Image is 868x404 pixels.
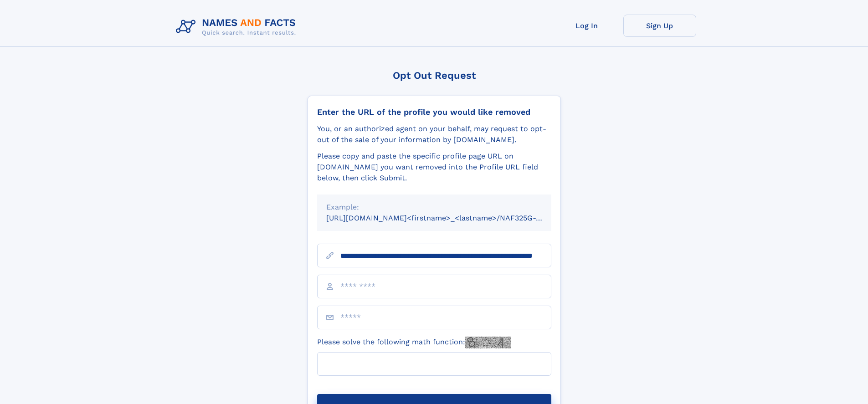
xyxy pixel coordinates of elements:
a: Log In [550,15,623,37]
div: Enter the URL of the profile you would like removed [317,107,551,117]
label: Please solve the following math function: [317,337,511,348]
img: Logo Names and Facts [172,15,303,39]
div: Example: [326,202,542,213]
div: Opt Out Request [308,70,561,81]
div: Please copy and paste the specific profile page URL on [DOMAIN_NAME] you want removed into the Pr... [317,151,551,184]
a: Sign Up [623,15,696,37]
div: You, or an authorized agent on your behalf, may request to opt-out of the sale of your informatio... [317,123,551,145]
small: [URL][DOMAIN_NAME]<firstname>_<lastname>/NAF325G-xxxxxxxx [326,214,569,222]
